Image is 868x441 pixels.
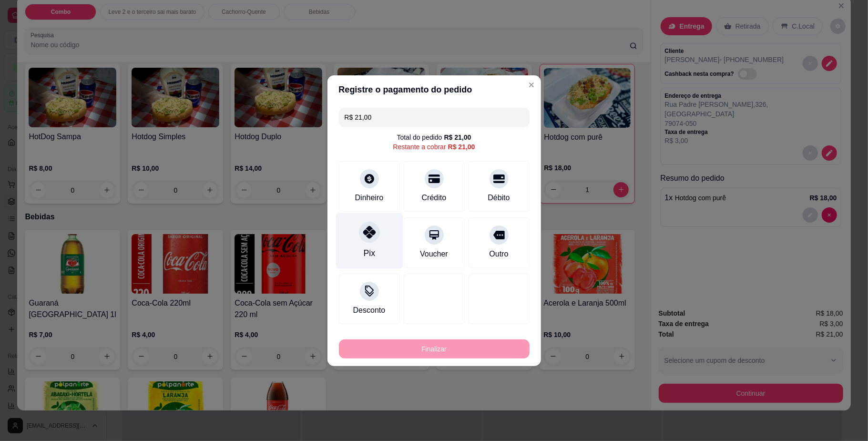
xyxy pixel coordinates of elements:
[444,133,471,142] div: R$ 21,00
[488,192,510,204] div: Débito
[422,192,447,204] div: Crédito
[327,75,541,104] header: Registre o pagamento do pedido
[397,133,471,142] div: Total do pedido
[489,248,508,260] div: Outro
[524,77,539,92] button: Close
[393,142,475,152] div: Restante a cobrar
[363,247,375,259] div: Pix
[355,192,384,204] div: Dinheiro
[448,142,475,152] div: R$ 21,00
[345,108,524,127] input: Ex.: hambúrguer de cordeiro
[420,248,448,260] div: Voucher
[353,305,386,316] div: Desconto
